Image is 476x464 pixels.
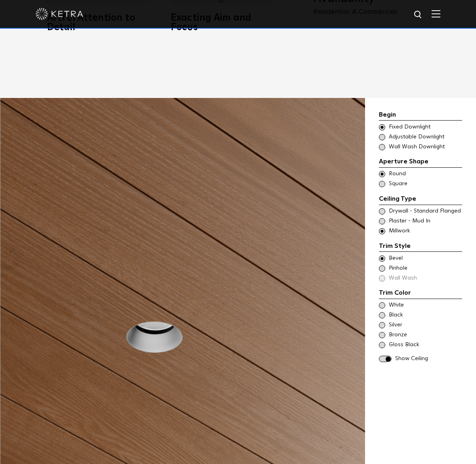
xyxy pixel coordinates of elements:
img: ketra-logo-2019-white [36,8,83,20]
div: Trim Color [379,288,462,299]
span: Round [389,170,461,178]
span: Wall Wash Downlight [389,143,461,151]
span: Pinhole [389,265,461,272]
div: Trim Style [379,241,462,252]
span: Fixed Downlight [389,123,461,131]
span: Millwork [389,227,461,235]
span: Bronze [389,331,461,339]
span: Black [389,311,461,319]
span: Bevel [389,255,461,263]
img: Hamburger%20Nav.svg [432,10,440,17]
img: search icon [413,10,423,20]
div: Aperture Shape [379,157,462,168]
span: Gloss Black [389,341,461,349]
span: Plaster - Mud In [389,217,461,225]
span: Show Ceiling [395,355,462,363]
span: Adjustable Downlight [389,133,461,141]
span: Drywall - Standard Flanged [389,207,461,215]
div: Ceiling Type [379,194,462,205]
span: Square [389,180,461,188]
span: Silver [389,321,461,329]
div: Begin [379,110,462,121]
span: White [389,301,461,309]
